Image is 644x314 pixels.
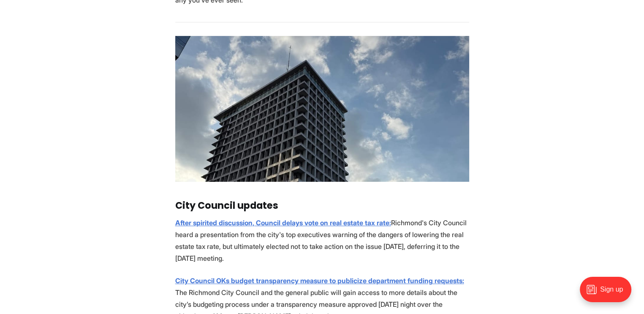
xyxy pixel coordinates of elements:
[175,218,391,227] a: After spirited discussion, Council delays vote on real estate tax rate:
[175,276,464,285] a: City Council OKs budget transparency measure to publicize department funding requests:
[573,273,644,314] iframe: portal-trigger
[175,217,469,264] p: Richmond's City Council heard a presentation from the city's top executives warning of the danger...
[175,200,469,211] h3: City Council updates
